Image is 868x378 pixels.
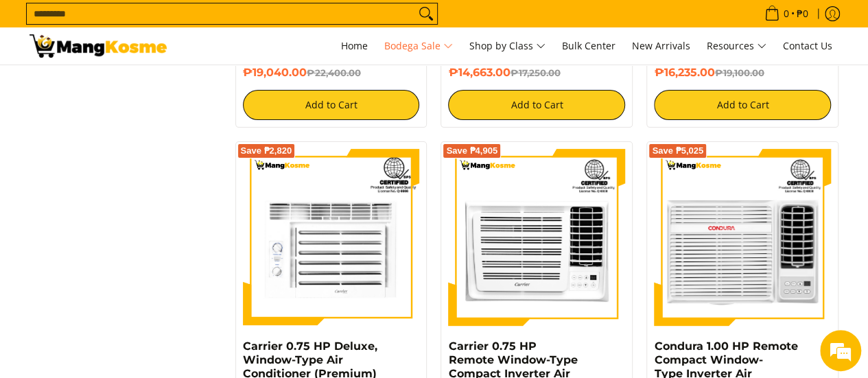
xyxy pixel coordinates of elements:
[241,147,292,155] span: Save ₱2,820
[341,39,368,52] span: Home
[180,27,839,64] nav: Main Menu
[760,6,812,21] span: •
[446,147,497,155] span: Save ₱4,905
[448,90,625,120] button: Add to Cart
[652,147,703,155] span: Save ₱5,025
[243,90,420,120] button: Add to Cart
[625,27,697,64] a: New Arrivals
[562,39,615,52] span: Bulk Center
[80,106,189,244] span: We're online!
[7,241,261,289] textarea: Type your message and hit 'Enter'
[30,34,167,58] img: Bodega Sale l Mang Kosme: Cost-Efficient &amp; Quality Home Appliances
[714,67,764,78] del: ₱19,100.00
[700,27,773,64] a: Resources
[384,38,453,55] span: Bodega Sale
[555,27,622,64] a: Bulk Center
[415,3,437,24] button: Search
[783,39,832,52] span: Contact Us
[510,67,560,78] del: ₱17,250.00
[448,149,625,326] img: Carrier 0.75 HP Remote Window-Type Compact Inverter Air Conditioner (Premium)
[782,9,791,19] span: 0
[377,27,460,64] a: Bodega Sale
[334,27,375,64] a: Home
[776,27,839,64] a: Contact Us
[243,149,420,326] img: Carrier 0.75 HP Deluxe, Window-Type Air Conditioner (Premium)
[707,38,766,55] span: Resources
[71,77,231,95] div: Chat with us now
[225,7,258,40] div: Minimize live chat window
[469,38,546,55] span: Shop by Class
[654,149,831,326] img: Condura 1.00 HP Remote Compact Window-Type Inverter Air Conditioner (Premium)
[462,27,552,64] a: Shop by Class
[654,66,831,80] h6: ₱16,235.00
[307,67,361,78] del: ₱22,400.00
[795,9,810,19] span: ₱0
[654,90,831,120] button: Add to Cart
[448,66,625,80] h6: ₱14,663.00
[632,39,690,52] span: New Arrivals
[243,66,420,80] h6: ₱19,040.00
